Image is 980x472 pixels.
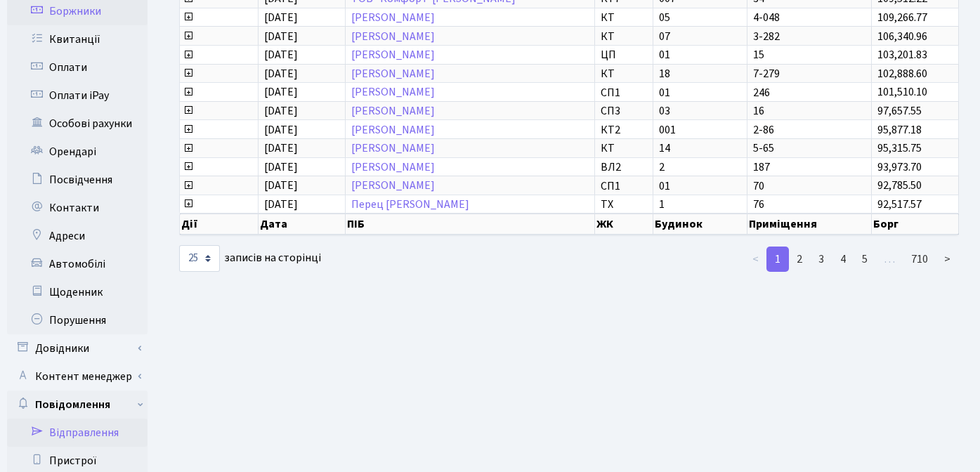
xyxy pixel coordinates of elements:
[877,85,927,100] span: 101,510.10
[659,124,742,136] span: 001
[753,181,865,192] span: 70
[351,178,435,194] a: [PERSON_NAME]
[601,68,647,79] span: КТ
[601,31,647,42] span: КТ
[351,122,435,138] a: [PERSON_NAME]
[877,159,922,175] span: 93,973.70
[7,419,148,447] a: Відправлення
[264,66,298,81] span: [DATE]
[659,105,742,117] span: 03
[872,214,959,235] th: Борг
[346,214,595,235] th: ПІБ
[7,222,148,250] a: Адреси
[753,31,865,42] span: 3-282
[351,197,469,212] a: Перец [PERSON_NAME]
[7,306,148,334] a: Порушення
[601,12,647,23] span: КТ
[264,103,298,119] span: [DATE]
[351,10,435,25] a: [PERSON_NAME]
[753,124,865,136] span: 2-86
[753,143,865,154] span: 5-65
[788,247,811,272] a: 2
[264,47,298,63] span: [DATE]
[659,181,742,192] span: 01
[601,199,647,210] span: ТХ
[753,68,865,79] span: 7-279
[601,124,647,136] span: КТ2
[753,162,865,173] span: 187
[351,66,435,81] a: [PERSON_NAME]
[351,159,435,175] a: [PERSON_NAME]
[351,47,435,63] a: [PERSON_NAME]
[601,49,647,60] span: ЦП
[264,159,298,175] span: [DATE]
[659,31,742,42] span: 07
[264,10,298,25] span: [DATE]
[659,162,742,173] span: 2
[595,214,653,235] th: ЖК
[659,199,742,210] span: 1
[659,87,742,98] span: 01
[7,194,148,222] a: Контакти
[351,140,435,156] a: [PERSON_NAME]
[264,85,298,100] span: [DATE]
[351,29,435,44] a: [PERSON_NAME]
[264,178,298,194] span: [DATE]
[877,103,922,119] span: 97,657.55
[351,103,435,119] a: [PERSON_NAME]
[180,214,259,235] th: Дії
[753,199,865,210] span: 76
[601,105,647,117] span: СП3
[877,47,927,63] span: 103,201.83
[7,53,148,81] a: Оплати
[7,166,148,194] a: Посвідчення
[264,197,298,212] span: [DATE]
[753,12,865,23] span: 4-048
[832,247,854,272] a: 4
[653,214,748,235] th: Будинок
[179,245,321,272] label: записів на сторінці
[659,49,742,60] span: 01
[753,87,865,98] span: 246
[877,122,922,138] span: 95,877.18
[7,138,148,166] a: Орендарі
[903,247,936,272] a: 710
[7,278,148,306] a: Щоденник
[747,214,872,235] th: Приміщення
[7,391,148,419] a: Повідомлення
[854,247,876,272] a: 5
[766,247,789,272] a: 1
[753,49,865,60] span: 15
[601,87,647,98] span: СП1
[936,247,959,272] a: >
[7,334,148,362] a: Довідники
[7,25,148,53] a: Квитанції
[877,29,927,44] span: 106,340.96
[877,140,922,156] span: 95,315.75
[7,250,148,278] a: Автомобілі
[877,178,922,194] span: 92,785.50
[659,12,742,23] span: 05
[659,143,742,154] span: 14
[179,245,220,272] select: записів на сторінці
[659,68,742,79] span: 18
[7,110,148,138] a: Особові рахунки
[601,181,647,192] span: СП1
[264,122,298,138] span: [DATE]
[601,162,647,173] span: ВЛ2
[877,10,927,25] span: 109,266.77
[810,247,832,272] a: 3
[259,214,346,235] th: Дата
[351,85,435,100] a: [PERSON_NAME]
[877,197,922,212] span: 92,517.57
[7,362,148,391] a: Контент менеджер
[7,81,148,110] a: Оплати iPay
[264,140,298,156] span: [DATE]
[877,66,927,81] span: 102,888.60
[753,105,865,117] span: 16
[601,143,647,154] span: КТ
[264,29,298,44] span: [DATE]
